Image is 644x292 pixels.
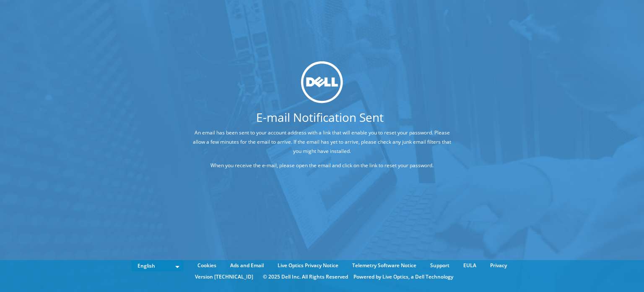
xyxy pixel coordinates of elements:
li: Version [TECHNICAL_ID] [191,272,257,281]
a: Privacy [484,261,513,270]
a: Telemetry Software Notice [346,261,423,270]
p: An email has been sent to your account address with a link that will enable you to reset your pas... [192,128,452,155]
a: Ads and Email [224,261,270,270]
p: When you receive the e-mail, please open the email and click on the link to reset your password. [192,160,452,170]
img: dell_svg_logo.svg [301,61,343,103]
li: © 2025 Dell Inc. All Rights Reserved [259,272,352,281]
a: Live Optics Privacy Notice [271,261,345,270]
a: Cookies [191,261,223,270]
h1: E-mail Notification Sent [161,111,479,123]
a: EULA [457,261,483,270]
a: Support [424,261,456,270]
li: Powered by Live Optics, a Dell Technology [353,272,453,281]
